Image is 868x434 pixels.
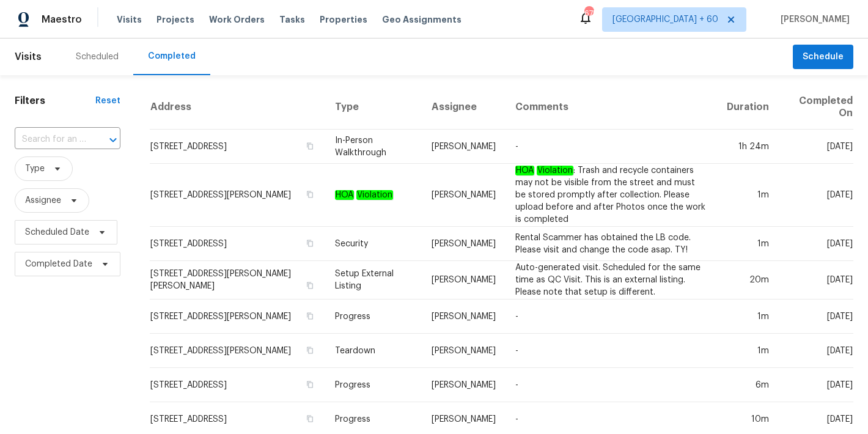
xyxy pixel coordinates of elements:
div: Completed [148,50,196,62]
td: [DATE] [779,164,853,227]
td: - [506,334,716,368]
td: Setup External Listing [325,261,422,300]
th: Assignee [422,85,506,130]
span: Work Orders [209,13,265,26]
td: [STREET_ADDRESS][PERSON_NAME] [150,334,325,368]
td: [PERSON_NAME] [422,300,506,334]
td: 20m [717,261,779,300]
button: Copy Address [304,189,315,200]
td: - [506,368,716,402]
span: Properties [320,13,367,26]
td: 1m [717,300,779,334]
button: Copy Address [304,345,315,356]
td: Progress [325,368,422,402]
span: [PERSON_NAME] [776,13,850,26]
td: Auto-generated visit. Scheduled for the same time as QC Visit. This is an external listing. Pleas... [506,261,716,300]
td: [STREET_ADDRESS] [150,368,325,402]
span: Scheduled Date [25,226,89,238]
td: In-Person Walkthrough [325,130,422,164]
td: [DATE] [779,227,853,261]
td: [DATE] [779,334,853,368]
button: Copy Address [304,311,315,322]
td: [STREET_ADDRESS] [150,227,325,261]
th: Comments [506,85,716,130]
div: Reset [95,95,120,107]
td: Rental Scammer has obtained the LB code. Please visit and change the code asap. TY! [506,227,716,261]
td: [STREET_ADDRESS][PERSON_NAME] [150,164,325,227]
td: [STREET_ADDRESS][PERSON_NAME][PERSON_NAME] [150,261,325,300]
button: Copy Address [304,413,315,424]
th: Type [325,85,422,130]
td: [PERSON_NAME] [422,164,506,227]
button: Copy Address [304,379,315,390]
td: [PERSON_NAME] [422,261,506,300]
span: Schedule [803,50,844,65]
em: HOA [335,190,354,200]
em: Violation [537,166,573,175]
span: Visits [117,13,142,26]
span: Projects [156,13,194,26]
span: Assignee [25,194,61,207]
span: Type [25,163,45,175]
td: [DATE] [779,261,853,300]
span: Completed Date [25,258,92,270]
span: Visits [15,43,42,70]
h1: Filters [15,95,95,107]
td: 1m [717,164,779,227]
td: 1m [717,227,779,261]
td: : Trash and recycle containers may not be visible from the street and must be stored promptly aft... [506,164,716,227]
td: [STREET_ADDRESS] [150,130,325,164]
td: [DATE] [779,368,853,402]
span: Maestro [42,13,82,26]
td: Teardown [325,334,422,368]
td: Progress [325,300,422,334]
em: HOA [515,166,534,175]
td: 1m [717,334,779,368]
span: [GEOGRAPHIC_DATA] + 60 [612,13,718,26]
td: 6m [717,368,779,402]
div: Scheduled [76,51,119,63]
td: Security [325,227,422,261]
span: Tasks [279,15,305,24]
th: Duration [717,85,779,130]
button: Schedule [793,45,853,70]
td: - [506,130,716,164]
td: [PERSON_NAME] [422,368,506,402]
em: Violation [356,190,393,200]
span: Geo Assignments [382,13,462,26]
button: Copy Address [304,141,315,152]
th: Completed On [779,85,853,130]
button: Copy Address [304,280,315,291]
input: Search for an address... [15,130,86,149]
td: [PERSON_NAME] [422,334,506,368]
td: - [506,300,716,334]
div: 675 [584,7,593,20]
td: [STREET_ADDRESS][PERSON_NAME] [150,300,325,334]
td: [DATE] [779,300,853,334]
th: Address [150,85,325,130]
td: [PERSON_NAME] [422,130,506,164]
td: [DATE] [779,130,853,164]
td: 1h 24m [717,130,779,164]
button: Open [105,131,122,149]
button: Copy Address [304,238,315,249]
td: [PERSON_NAME] [422,227,506,261]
